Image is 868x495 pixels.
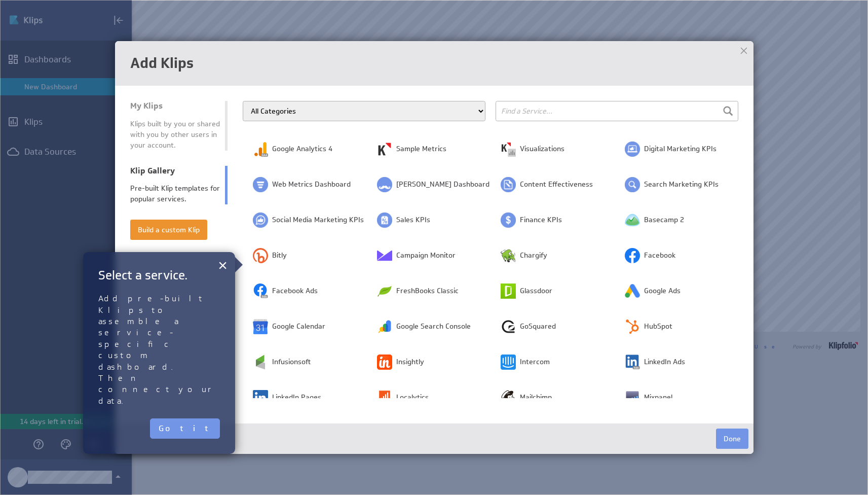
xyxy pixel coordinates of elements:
[520,180,593,190] span: Content Effectiveness
[716,429,748,449] button: Done
[150,418,220,439] button: Got it
[396,322,471,332] span: Google Search Console
[253,390,268,405] img: image1927158031853539236.png
[396,393,429,403] span: Localytics
[520,393,552,403] span: Mailchimp
[272,180,351,190] span: Web Metrics Dashboard
[396,180,489,190] span: [PERSON_NAME] Dashboard
[130,56,738,70] h1: Add Klips
[625,177,640,192] img: image52590220093943300.png
[253,355,268,370] img: image4858805091178672087.png
[625,213,640,228] img: image259683944446962572.png
[520,357,550,367] span: Intercom
[253,177,268,192] img: image7785814661071211034.png
[396,286,459,296] span: FreshBooks Classic
[625,355,640,370] img: image1858912082062294012.png
[377,248,392,263] img: image6347507244920034643.png
[644,322,672,332] span: HubSpot
[625,248,640,263] img: image729517258887019810.png
[130,119,220,151] div: Klips built by you or shared with you by other users in your account.
[396,251,456,261] span: Campaign Monitor
[272,357,311,367] span: Infusionsoft
[644,393,672,403] span: Mixpanel
[253,284,268,299] img: image2754833655435752804.png
[501,248,516,263] img: image2261544860167327136.png
[272,322,325,332] span: Google Calendar
[625,284,640,299] img: image8417636050194330799.png
[377,355,392,370] img: image8284517391661430187.png
[218,255,228,275] button: Close
[130,101,220,111] div: My Klips
[377,390,392,405] img: image9004029412686863253.png
[253,142,268,157] img: image6502031566950861830.png
[501,284,516,299] img: image4203343126471956075.png
[625,142,640,157] img: image4712442411381150036.png
[98,267,220,283] h2: Select a service.
[253,248,268,263] img: image8320012023144177748.png
[396,357,424,367] span: Insightly
[625,319,640,334] img: image4788249492605619304.png
[272,215,364,225] span: Social Media Marketing KPIs
[377,177,392,192] img: image2048842146512654208.png
[396,215,430,225] span: Sales KPIs
[644,286,681,296] span: Google Ads
[520,144,564,154] span: Visualizations
[496,101,738,121] input: Find a Service...
[644,180,719,190] span: Search Marketing KPIs
[130,166,220,176] div: Klip Gallery
[644,357,685,367] span: LinkedIn Ads
[644,144,716,154] span: Digital Marketing KPIs
[644,215,684,225] span: Basecamp 2
[501,142,516,157] img: image5288152894157907875.png
[272,286,318,296] span: Facebook Ads
[501,319,516,334] img: image2563615312826291593.png
[377,319,392,334] img: image9023359807102731842.png
[272,251,287,261] span: Bitly
[501,213,516,228] img: image286808521443149053.png
[396,144,446,154] span: Sample Metrics
[520,286,552,296] span: Glassdoor
[377,284,392,299] img: image3522292994667009732.png
[377,142,392,157] img: image1443927121734523965.png
[253,213,268,228] img: image8669511407265061774.png
[253,319,268,334] img: image4693762298343897077.png
[130,220,207,240] button: Build a custom Klip
[130,183,220,204] div: Pre-built Klip templates for popular services.
[272,144,332,154] span: Google Analytics 4
[501,177,516,192] img: image5117197766309347828.png
[644,251,675,261] span: Facebook
[501,355,516,370] img: image3296276360446815218.png
[520,251,547,261] span: Chargify
[520,215,562,225] span: Finance KPIs
[272,393,321,403] span: LinkedIn Pages
[377,213,392,228] img: image1810292984256751319.png
[520,322,556,332] span: GoSquared
[625,390,640,405] img: image2262199030057641335.png
[98,293,220,407] p: Add pre-built Klips to assemble a service-specific custom dashboard. Then connect your data.
[501,390,516,405] img: image1629079199996430842.png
